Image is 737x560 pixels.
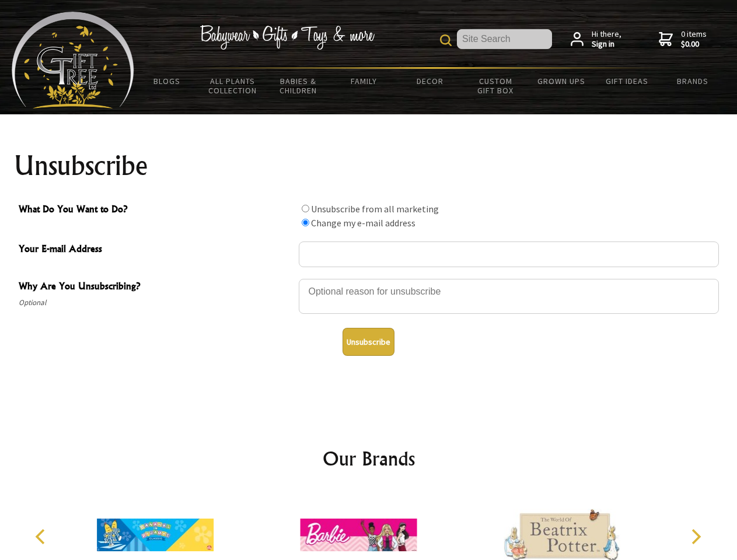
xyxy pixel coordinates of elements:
[12,12,134,108] img: Babyware - Gifts - Toys and more...
[19,202,293,219] span: What Do You Want to Do?
[681,39,707,50] strong: $0.00
[440,34,452,46] img: product search
[331,69,397,93] a: Family
[457,29,552,49] input: Site Search
[19,279,293,296] span: Why Are You Unsubscribing?
[528,69,594,93] a: Grown Ups
[660,69,726,93] a: Brands
[299,279,719,314] textarea: Why Are You Unsubscribing?
[683,524,708,549] button: Next
[311,217,415,229] label: Change my e-mail address
[299,242,719,267] input: Your E-mail Address
[200,69,266,103] a: All Plants Collection
[19,296,293,310] span: Optional
[311,203,439,215] label: Unsubscribe from all marketing
[571,29,621,50] a: Hi there,Sign in
[592,39,621,50] strong: Sign in
[397,69,463,93] a: Decor
[343,328,394,356] button: Unsubscribe
[29,524,55,549] button: Previous
[659,29,707,50] a: 0 items$0.00
[200,25,375,50] img: Babywear - Gifts - Toys & more
[592,29,621,50] span: Hi there,
[23,444,714,473] h2: Our Brands
[14,152,724,180] h1: Unsubscribe
[463,69,529,103] a: Custom Gift Box
[302,205,309,212] input: What Do You Want to Do?
[681,29,707,50] span: 0 items
[594,69,660,93] a: Gift Ideas
[266,69,331,103] a: Babies & Children
[19,242,293,258] span: Your E-mail Address
[302,219,309,226] input: What Do You Want to Do?
[134,69,200,93] a: BLOGS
